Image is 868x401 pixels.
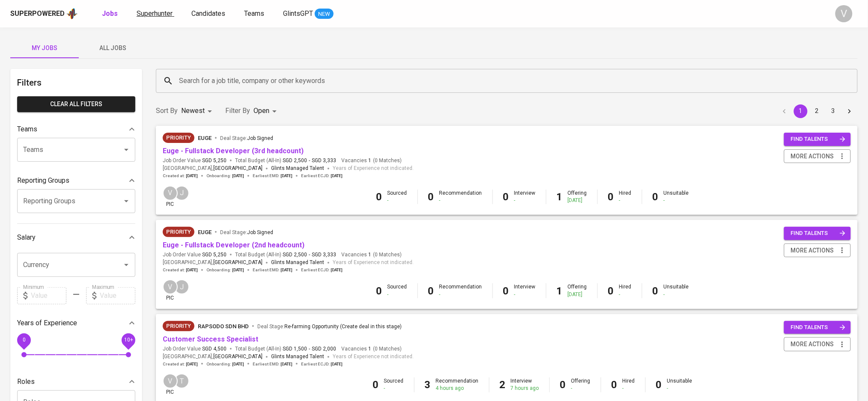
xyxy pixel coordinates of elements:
[280,267,292,273] span: [DATE]
[568,197,587,204] div: [DATE]
[271,259,324,265] span: Glints Managed Talent
[611,379,617,391] b: 0
[31,287,66,304] input: Value
[280,361,292,367] span: [DATE]
[213,164,262,173] span: [GEOGRAPHIC_DATA]
[331,267,343,273] span: [DATE]
[388,197,407,204] div: -
[653,191,659,203] b: 0
[17,377,35,387] p: Roles
[557,191,563,203] b: 1
[284,324,402,330] span: Re-farming Opportunity (Create deal in this stage)
[163,279,178,294] div: V
[220,229,273,235] span: Deal Stage :
[247,229,273,235] span: Job Signed
[331,173,343,179] span: [DATE]
[514,197,536,204] div: -
[425,379,431,391] b: 3
[253,267,292,273] span: Earliest EMD :
[428,285,434,297] b: 0
[181,106,205,116] p: Newest
[312,157,336,164] span: SGD 3,333
[244,9,266,19] a: Teams
[333,258,414,267] span: Years of Experience not indicated.
[156,106,178,116] p: Sort By
[163,258,262,267] span: [GEOGRAPHIC_DATA] ,
[191,9,225,18] span: Candidates
[163,322,194,330] span: Priority
[271,353,324,359] span: Glints Managed Talent
[436,377,479,392] div: Recommendation
[253,361,292,367] span: Earliest EMD :
[791,229,846,238] span: find talents
[283,9,334,19] a: GlintsGPT NEW
[17,121,135,138] div: Teams
[623,385,635,392] div: -
[309,251,310,258] span: -
[198,135,212,141] span: euge
[202,157,227,164] span: SGD 5,250
[436,385,479,392] div: 4 hours ago
[174,279,189,294] div: J
[331,361,343,367] span: [DATE]
[163,241,304,249] a: Euge - Fullstack Developer (2nd headcount)
[191,9,227,19] a: Candidates
[124,337,133,343] span: 10+
[301,173,343,179] span: Earliest ECJD :
[163,345,227,353] span: Job Order Value
[202,251,227,258] span: SGD 5,250
[784,244,851,258] button: more actions
[17,373,135,390] div: Roles
[17,172,135,189] div: Reporting Groups
[794,104,808,118] button: page 1
[623,377,635,392] div: Hired
[312,251,336,258] span: SGD 3,333
[664,190,689,204] div: Unsuitable
[388,291,407,298] div: -
[619,190,632,204] div: Hired
[315,10,334,18] span: NEW
[373,379,379,391] b: 0
[17,315,135,332] div: Years of Experience
[784,149,851,163] button: more actions
[163,374,178,389] div: V
[163,335,258,343] a: Customer Success Specialist
[186,361,198,367] span: [DATE]
[163,134,194,142] span: Priority
[514,190,536,204] div: Interview
[376,285,382,297] b: 0
[220,135,273,141] span: Deal Stage :
[17,318,77,328] p: Years of Experience
[120,259,132,271] button: Open
[784,337,851,351] button: more actions
[163,133,194,143] div: New Job received from Demand Team
[283,157,307,164] span: SGD 2,500
[608,285,614,297] b: 0
[619,283,632,298] div: Hired
[137,9,173,18] span: Superhunter
[206,361,244,367] span: Onboarding :
[341,345,402,353] span: Vacancies ( 0 Matches )
[232,361,244,367] span: [DATE]
[206,173,244,179] span: Onboarding :
[388,190,407,204] div: Sourced
[198,229,212,235] span: euge
[17,124,37,134] p: Teams
[514,283,536,298] div: Interview
[664,291,689,298] div: -
[341,157,402,164] span: Vacancies ( 0 Matches )
[163,321,194,331] div: New Job received from Demand Team
[17,96,135,112] button: Clear All filters
[17,232,36,243] p: Salary
[186,173,198,179] span: [DATE]
[163,186,178,201] div: V
[163,279,178,302] div: pic
[791,339,834,350] span: more actions
[244,9,264,18] span: Teams
[137,9,174,19] a: Superhunter
[163,353,262,361] span: [GEOGRAPHIC_DATA] ,
[163,173,198,179] span: Created at :
[568,190,587,204] div: Offering
[17,76,135,89] h6: Filters
[333,164,414,173] span: Years of Experience not indicated.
